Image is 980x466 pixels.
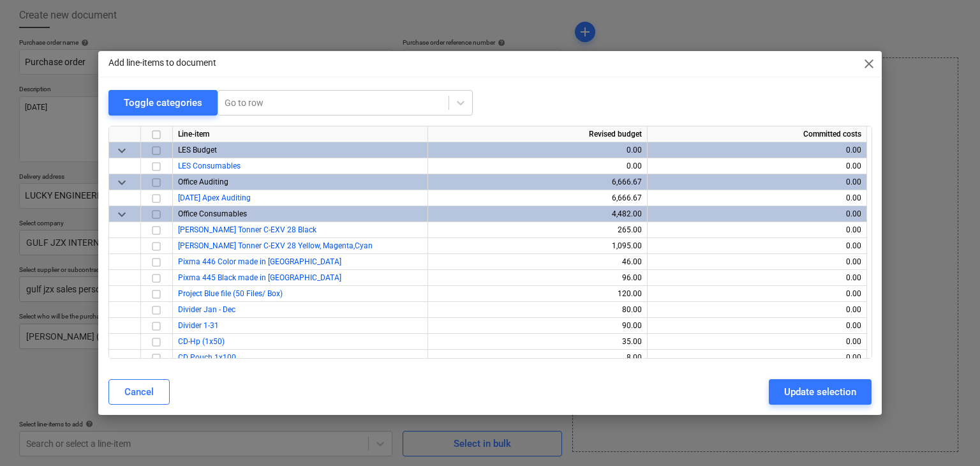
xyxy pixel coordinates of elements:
[433,222,642,238] div: 265.00
[653,270,861,286] div: 0.00
[428,126,648,142] div: Revised budget
[916,405,980,466] iframe: Chat Widget
[653,158,861,174] div: 0.00
[433,270,642,286] div: 96.00
[124,384,154,400] div: Cancel
[178,225,316,234] span: Cannon Tonner C-EXV 28 Black
[178,177,228,186] span: Office Auditing
[178,273,341,282] span: Pixma 445 Black made in japan
[178,321,219,330] a: Divider 1-31
[178,241,373,250] a: [PERSON_NAME] Tonner C-EXV 28 Yellow, Magenta,Cyan
[178,257,341,266] span: Pixma 446 Color made in Japan
[433,254,642,270] div: 46.00
[433,350,642,366] div: 8.00
[653,302,861,318] div: 0.00
[653,222,861,238] div: 0.00
[433,302,642,318] div: 80.00
[653,238,861,254] div: 0.00
[178,257,341,266] a: Pixma 446 Color made in [GEOGRAPHIC_DATA]
[653,318,861,334] div: 0.00
[433,190,642,206] div: 6,666.67
[433,238,642,254] div: 1,095.00
[173,126,428,142] div: Line-item
[433,142,642,158] div: 0.00
[178,146,217,154] span: LES Budget
[769,379,872,405] button: Update selection
[653,286,861,302] div: 0.00
[784,384,856,400] div: Update selection
[178,273,341,282] a: Pixma 445 Black made in [GEOGRAPHIC_DATA]
[114,207,130,222] span: keyboard_arrow_down
[653,142,861,158] div: 0.00
[124,94,202,111] div: Toggle categories
[178,305,235,314] a: Divider Jan - Dec
[433,318,642,334] div: 90.00
[433,206,642,222] div: 4,482.00
[433,158,642,174] div: 0.00
[108,379,170,405] button: Cancel
[178,337,225,346] a: CD-Hp (1x50)
[108,56,216,70] p: Add line-items to document
[178,225,316,234] a: [PERSON_NAME] Tonner C-EXV 28 Black
[108,90,218,116] button: Toggle categories
[178,162,241,170] a: LES Consumables
[653,206,861,222] div: 0.00
[653,350,861,366] div: 0.00
[653,174,861,190] div: 0.00
[178,209,247,218] span: Office Consumables
[653,254,861,270] div: 0.00
[861,56,877,71] span: close
[653,190,861,206] div: 0.00
[178,289,283,298] a: Project Blue file (50 Files/ Box)
[114,175,130,190] span: keyboard_arrow_down
[433,334,642,350] div: 35.00
[653,334,861,350] div: 0.00
[433,174,642,190] div: 6,666.67
[178,241,373,250] span: Cannon Tonner C-EXV 28 Yellow, Magenta,Cyan
[648,126,867,142] div: Committed costs
[433,286,642,302] div: 120.00
[114,143,130,158] span: keyboard_arrow_down
[178,193,251,202] a: [DATE] Apex Auditing
[178,193,251,202] span: July-15, 2024 Apex Auditing
[178,353,236,362] a: CD Pouch 1x100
